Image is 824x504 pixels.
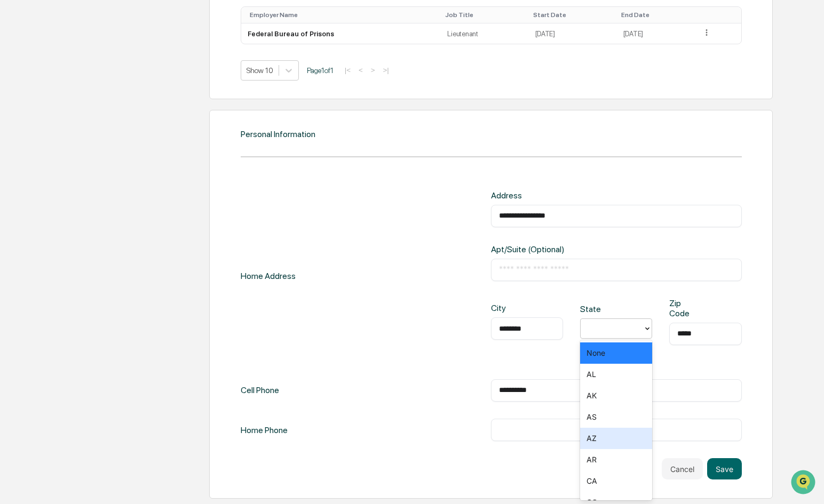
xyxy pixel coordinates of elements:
[73,130,137,149] a: 🗄️Attestations
[6,130,73,149] a: 🖐️Preclearance
[669,298,702,318] div: Zip Code
[241,379,279,402] div: Cell Phone
[617,23,695,44] td: [DATE]
[6,150,72,170] a: 🔎Data Lookup
[11,156,19,164] div: 🔎
[88,134,132,145] span: Attestations
[21,155,67,165] span: Data Lookup
[580,406,652,428] div: AS
[441,23,528,44] td: Lieutenant
[21,134,69,145] span: Preclearance
[580,364,652,385] div: AL
[11,82,30,101] img: 1746055101610-c473b297-6a78-478c-a979-82029cc54cd1
[704,11,737,19] div: Toggle SortBy
[491,244,604,254] div: Apt/Suite (Optional)
[621,11,691,19] div: Toggle SortBy
[342,66,354,75] button: |<
[580,342,652,364] div: None
[36,82,175,92] div: Start new chat
[307,66,334,75] span: Page 1 of 1
[355,66,366,75] button: <
[580,449,652,470] div: AR
[580,470,652,492] div: CA
[241,190,296,362] div: Home Address
[580,428,652,449] div: AZ
[529,23,617,44] td: [DATE]
[533,11,613,19] div: Toggle SortBy
[491,190,604,201] div: Address
[662,458,703,479] button: Cancel
[580,304,613,314] div: State
[580,385,652,406] div: AK
[11,22,194,39] p: How can we help?
[36,92,135,101] div: We're available if you need us!
[445,11,524,19] div: Toggle SortBy
[241,23,441,44] td: Federal Bureau of Prisons
[11,135,19,144] div: 🖐️
[241,419,288,441] div: Home Phone
[77,135,86,144] div: 🗄️
[241,129,315,139] div: Personal Information
[491,303,524,313] div: City
[181,85,194,98] button: Start new chat
[790,469,819,498] iframe: Open customer support
[380,66,392,75] button: >|
[250,11,437,19] div: Toggle SortBy
[75,180,129,189] a: Powered byPylon
[707,458,742,479] button: Save
[368,66,378,75] button: >
[106,181,129,189] span: Pylon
